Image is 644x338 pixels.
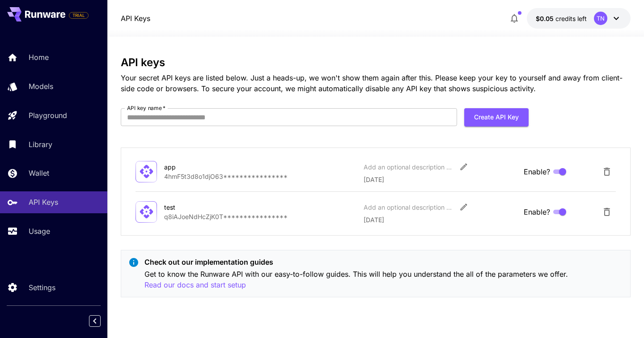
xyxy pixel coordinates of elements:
button: Read our docs and start setup [144,279,246,291]
div: Collapse sidebar [96,313,107,329]
p: Usage [29,226,50,237]
p: Get to know the Runware API with our easy-to-follow guides. This will help you understand the all... [144,269,623,291]
p: API Keys [29,197,58,207]
p: Models [29,81,53,92]
nav: breadcrumb [121,13,150,24]
p: Settings [29,282,55,293]
p: Library [29,139,52,150]
p: [DATE] [364,215,517,224]
div: app [164,162,254,172]
button: $0.05TN [527,8,631,29]
button: Edit [456,199,472,215]
div: Add an optional description or comment [364,203,453,212]
span: $0.05 [536,15,555,22]
div: test [164,203,254,212]
span: TRIAL [69,12,88,19]
button: Create API Key [464,108,529,127]
span: credits left [555,15,587,22]
button: Edit [456,159,472,175]
div: Add an optional description or comment [364,162,453,172]
p: Home [29,52,49,63]
span: Enable? [524,166,550,177]
span: Add your payment card to enable full platform functionality. [69,10,89,21]
label: API key name [127,104,165,112]
p: Wallet [29,168,49,178]
p: Playground [29,110,67,121]
p: Your secret API keys are listed below. Just a heads-up, we won't show them again after this. Plea... [121,72,631,94]
div: TN [594,12,607,25]
span: Enable? [524,207,550,217]
p: Check out our implementation guides [144,257,623,267]
button: Delete API Key [598,163,616,181]
div: $0.05 [536,14,587,23]
h3: API keys [121,56,631,69]
p: [DATE] [364,175,517,184]
button: Delete API Key [598,203,616,221]
button: Collapse sidebar [89,315,101,327]
a: API Keys [121,13,150,24]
